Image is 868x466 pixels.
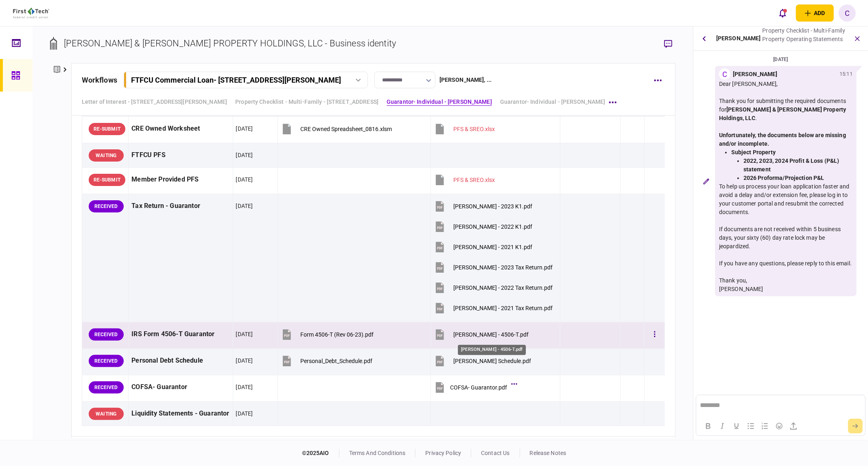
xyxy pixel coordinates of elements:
[89,200,124,212] div: RECEIVED
[719,106,846,121] strong: [PERSON_NAME] & [PERSON_NAME] Property Holdings, LLC
[434,378,515,396] button: COFSA- Guarantor.pdf
[839,4,856,22] button: C
[236,151,253,159] div: [DATE]
[450,384,507,391] div: COFSA- Guarantor.pdf
[453,264,553,271] div: Cullum, Keith - 2023 Tax Return.pdf
[131,171,230,189] div: Member Provided PFS
[434,238,532,256] button: Cullum, Keith - 2021 K1.pdf
[64,37,396,50] div: [PERSON_NAME] & [PERSON_NAME] PROPERTY HOLDINGS, LLC - Business identity
[236,202,253,210] div: [DATE]
[349,450,406,456] a: terms and conditions
[434,278,553,297] button: Cullum, Keith - 2022 Tax Return.pdf
[13,8,49,18] img: client company logo
[434,352,531,370] button: Cullum, Keith - Debt Schedule.pdf
[82,74,117,85] div: workflows
[453,358,531,364] div: Cullum, Keith - Debt Schedule.pdf
[82,98,227,106] a: Letter of Interest - [STREET_ADDRESS][PERSON_NAME]
[730,420,743,432] button: Underline
[733,70,778,79] div: [PERSON_NAME]
[131,197,230,215] div: Tax Return - Guarantor
[731,149,776,155] strong: Subject Property
[453,203,532,210] div: Cullum, Keith - 2023 K1.pdf
[302,449,339,457] div: © 2025 AIO
[453,177,495,183] div: PFS & SREO.xlsx
[89,355,124,367] div: RECEIVED
[719,225,853,251] div: If documents are not received within 5 business days, your sixty (60) day rate lock may be jeopar...
[89,174,125,186] div: RE-SUBMIT
[89,408,124,420] div: WAITING
[89,328,124,341] div: RECEIVED
[434,120,495,138] button: PFS & SREO.xlsx
[481,450,509,456] a: contact us
[131,405,230,423] div: Liquidity Statements - Guarantor
[236,357,253,365] div: [DATE]
[434,197,532,215] button: Cullum, Keith - 2023 K1.pdf
[434,171,495,189] button: PFS & SREO.xlsx
[131,76,341,84] div: FTFCU Commercial Loan - [STREET_ADDRESS][PERSON_NAME]
[131,352,230,370] div: Personal Debt Schedule
[763,26,845,35] div: Property Checklist - Multi-Family
[719,132,846,147] strong: Unfortunately, the documents below are missing and/or incomplete.
[719,97,853,123] div: Thank you for submitting the required documents for .
[236,175,253,184] div: [DATE]
[500,98,606,106] a: Guarantor- Individual - [PERSON_NAME]
[743,158,840,173] strong: 2022, 2023, 2024 Profit & Loss (P&L) statement
[796,4,834,22] button: open adding identity options
[719,182,853,217] div: To help us process your loan application faster and avoid a delay and/or extension fee, please lo...
[235,98,378,106] a: Property Checklist - Multi-Family - [STREET_ADDRESS]
[281,120,392,138] button: CRE Owned Spreadsheet_0816.xlsm
[458,345,526,355] div: [PERSON_NAME] - 4506-T.pdf
[719,259,853,268] div: If you have any questions, please reply to this email.
[236,409,253,418] div: [DATE]
[697,55,865,64] div: [DATE]
[772,420,786,432] button: Emojis
[236,383,253,391] div: [DATE]
[281,352,372,370] button: Personal_Debt_Schedule.pdf
[453,331,529,338] div: Cullum, Keith - 4506-T.pdf
[453,244,532,250] div: Cullum, Keith - 2021 K1.pdf
[715,420,729,432] button: Italic
[758,420,772,432] button: Numbered list
[425,450,461,456] a: privacy policy
[719,285,853,293] div: [PERSON_NAME]
[453,305,553,311] div: Cullum, Keith - 2021 Tax Return.pdf
[744,420,758,432] button: Bullet list
[439,76,492,84] div: [PERSON_NAME] , ...
[774,4,791,22] button: open notifications list
[131,146,230,164] div: FTFCU PFS
[236,125,253,133] div: [DATE]
[131,120,230,138] div: CRE Owned Worksheet
[453,284,553,291] div: Cullum, Keith - 2022 Tax Return.pdf
[89,381,124,394] div: RECEIVED
[300,126,392,132] div: CRE Owned Spreadsheet_0816.xlsm
[763,35,845,44] div: Property Operating Statements
[434,258,553,276] button: Cullum, Keith - 2023 Tax Return.pdf
[281,325,374,343] button: Form 4506-T (Rev 06-23).pdf
[434,299,553,317] button: Cullum, Keith - 2021 Tax Return.pdf
[696,395,865,416] iframe: Rich Text Area
[131,325,230,343] div: IRS Form 4506-T Guarantor
[89,149,124,162] div: WAITING
[300,331,374,338] div: Form 4506-T (Rev 06-23).pdf
[434,217,532,236] button: Cullum, Keith - 2022 K1.pdf
[743,175,824,181] strong: 2026 Proforma/Projection P&L
[300,358,372,364] div: Personal_Debt_Schedule.pdf
[719,80,853,88] div: Dear [PERSON_NAME],
[716,26,761,50] div: [PERSON_NAME]
[719,276,853,285] div: Thank you,
[719,68,730,80] div: C
[124,72,368,88] button: FTFCU Commercial Loan- [STREET_ADDRESS][PERSON_NAME]
[89,123,125,135] div: RE-SUBMIT
[387,98,492,106] a: Guarantor- Individual - [PERSON_NAME]
[530,450,566,456] a: release notes
[434,325,529,343] button: Cullum, Keith - 4506-T.pdf
[840,70,853,78] div: 15:11
[236,330,253,338] div: [DATE]
[701,420,715,432] button: Bold
[453,126,495,132] div: PFS & SREO.xlsx
[453,223,532,230] div: Cullum, Keith - 2022 K1.pdf
[131,378,230,396] div: COFSA- Guarantor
